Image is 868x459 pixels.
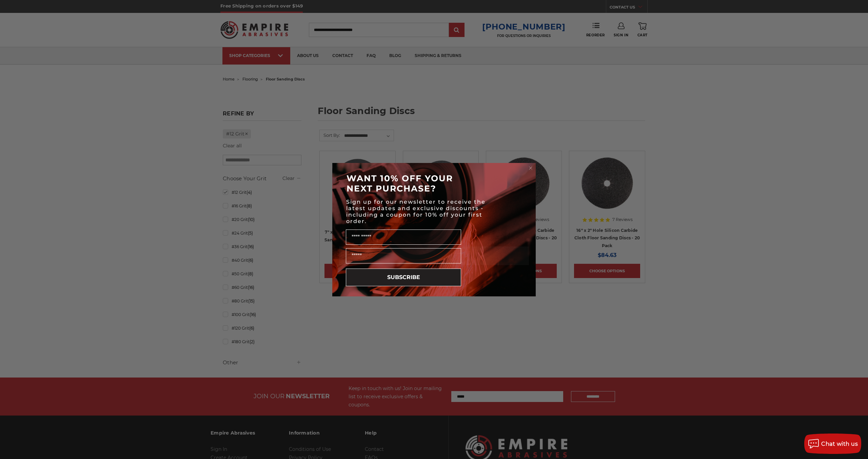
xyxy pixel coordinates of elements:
[347,173,453,194] span: WANT 10% OFF YOUR NEXT PURCHASE?
[346,248,461,263] input: Email
[821,441,858,447] span: Chat with us
[804,434,861,454] button: Chat with us
[346,269,461,286] button: SUBSCRIBE
[346,199,486,224] span: Sign up for our newsletter to receive the latest updates and exclusive discounts - including a co...
[527,165,534,171] button: Close dialog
